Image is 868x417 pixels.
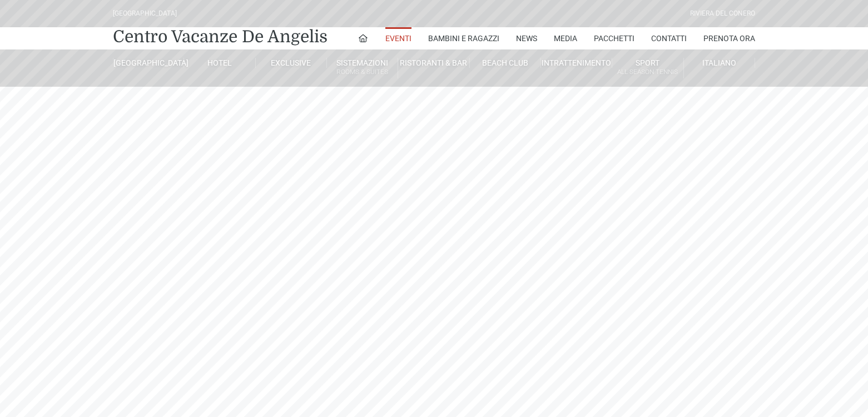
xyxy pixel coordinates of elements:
[516,27,537,49] a: News
[554,27,577,49] a: Media
[113,58,184,68] a: [GEOGRAPHIC_DATA]
[428,27,499,49] a: Bambini e Ragazzi
[541,58,612,68] a: Intrattenimento
[651,27,687,49] a: Contatti
[702,58,736,67] span: Italiano
[327,58,398,78] a: SistemazioniRooms & Suites
[612,58,683,78] a: SportAll Season Tennis
[256,58,327,68] a: Exclusive
[612,67,683,77] small: All Season Tennis
[385,27,411,49] a: Eventi
[684,58,755,68] a: Italiano
[113,8,177,19] div: [GEOGRAPHIC_DATA]
[470,58,541,68] a: Beach Club
[398,58,469,68] a: Ristoranti & Bar
[690,8,755,19] div: Riviera Del Conero
[703,27,755,49] a: Prenota Ora
[184,58,255,68] a: Hotel
[327,67,398,77] small: Rooms & Suites
[594,27,634,49] a: Pacchetti
[113,26,328,48] a: Centro Vacanze De Angelis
